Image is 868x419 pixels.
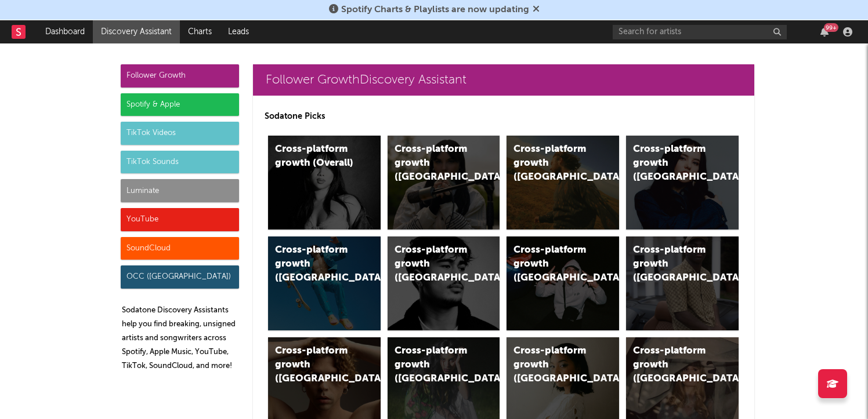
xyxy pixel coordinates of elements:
div: Cross-platform growth ([GEOGRAPHIC_DATA]) [633,243,712,285]
a: Cross-platform growth ([GEOGRAPHIC_DATA]/GSA) [507,236,619,330]
div: Cross-platform growth ([GEOGRAPHIC_DATA]) [513,344,592,386]
a: Follower GrowthDiscovery Assistant [253,64,754,96]
a: Cross-platform growth ([GEOGRAPHIC_DATA]) [626,236,739,330]
div: YouTube [121,208,239,231]
a: Cross-platform growth ([GEOGRAPHIC_DATA]) [388,236,500,330]
div: Spotify & Apple [121,93,239,116]
div: Luminate [121,179,239,202]
div: Cross-platform growth ([GEOGRAPHIC_DATA]) [513,143,592,184]
a: Discovery Assistant [93,20,180,43]
div: Cross-platform growth ([GEOGRAPHIC_DATA]) [633,344,712,386]
a: Cross-platform growth ([GEOGRAPHIC_DATA]) [626,136,739,229]
a: Cross-platform growth ([GEOGRAPHIC_DATA]) [388,136,500,229]
div: Cross-platform growth ([GEOGRAPHIC_DATA]) [395,243,473,285]
span: Spotify Charts & Playlists are now updating [341,5,529,14]
input: Search for artists [613,25,787,39]
a: Cross-platform growth ([GEOGRAPHIC_DATA]) [507,136,619,229]
div: Cross-platform growth ([GEOGRAPHIC_DATA]) [395,344,473,386]
div: SoundCloud [121,237,239,260]
p: Sodatone Picks [265,110,743,123]
a: Leads [220,20,257,43]
div: Cross-platform growth ([GEOGRAPHIC_DATA]) [275,344,354,386]
div: OCC ([GEOGRAPHIC_DATA]) [121,265,239,289]
div: Cross-platform growth ([GEOGRAPHIC_DATA]/GSA) [513,243,592,285]
div: Follower Growth [121,64,239,88]
div: Cross-platform growth ([GEOGRAPHIC_DATA]) [275,243,354,285]
button: 99+ [820,27,829,37]
div: Cross-platform growth ([GEOGRAPHIC_DATA]) [633,143,712,184]
div: TikTok Sounds [121,151,239,174]
a: Charts [180,20,220,43]
div: Cross-platform growth ([GEOGRAPHIC_DATA]) [395,143,473,184]
div: TikTok Videos [121,122,239,145]
div: Cross-platform growth (Overall) [275,143,354,170]
a: Cross-platform growth (Overall) [268,136,381,229]
div: 99 + [824,23,838,32]
p: Sodatone Discovery Assistants help you find breaking, unsigned artists and songwriters across Spo... [122,304,239,373]
a: Cross-platform growth ([GEOGRAPHIC_DATA]) [268,236,381,330]
a: Dashboard [37,20,93,43]
span: Dismiss [533,5,540,14]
